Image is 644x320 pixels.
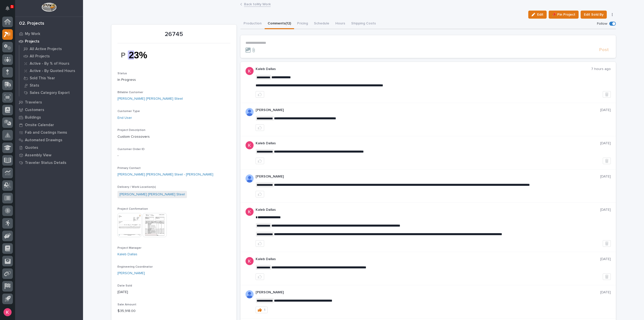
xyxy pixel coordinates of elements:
a: Projects [15,38,83,45]
p: Stats [30,83,39,88]
button: Delete post [603,240,611,247]
span: Project Manager [117,246,141,250]
span: Date Sold [117,284,132,287]
p: $ 35,918.00 [117,308,230,314]
p: Traveler Status Details [25,161,66,165]
button: Delete post [603,158,611,164]
p: All Projects [30,54,50,59]
img: ACg8ocJFQJZtOpq0mXhEl6L5cbQXDkmdPAf0fdoBPnlMfqfX=s96-c [246,208,254,216]
p: Sold This Year [30,76,55,81]
p: [PERSON_NAME] [256,108,600,112]
button: like this post [256,124,264,131]
p: Follow [597,22,607,26]
p: Travelers [25,100,42,105]
button: 📌 Pin Project [549,11,579,19]
a: Automated Drawings [15,136,83,144]
a: Traveler Status Details [15,159,83,166]
span: Project Description [117,129,145,132]
p: [DATE] [600,141,611,146]
span: Post [599,47,609,53]
button: Pricing [294,19,311,29]
a: Sales Category Export [19,89,83,96]
a: [PERSON_NAME] [PERSON_NAME] Steel [119,192,185,197]
span: Edit Sold By [584,12,603,18]
a: Active - By Quoted Hours [19,67,83,74]
p: Sales Category Export [30,91,70,95]
span: Engineering Coordinator [117,265,153,268]
button: Comments (12) [265,19,294,29]
a: [PERSON_NAME] [PERSON_NAME] Steel - [PERSON_NAME] [117,172,213,177]
img: AD_cMMROVhewrCPqdu1DyWElRfTPtaMDIZb0Cz2p22wkP4SfGmFYCmSpR4ubGkS2JiFWMw9FE42fAOOw7Djl2MNBNTCFnhXYx... [246,174,254,183]
a: Stats [19,82,83,89]
a: Back toMy Work [244,1,271,7]
button: like this post [256,273,264,280]
p: Kaleb Dallas [256,257,600,261]
p: [DATE] [600,108,611,112]
p: [PERSON_NAME] [256,174,600,179]
a: Sold This Year [19,75,83,82]
a: Kaleb Dallas [117,252,137,257]
span: Status [117,72,127,75]
button: Edit [528,11,547,19]
p: Assembly View [25,153,51,158]
button: Shipping Costs [348,19,379,29]
button: like this post [256,158,264,164]
a: Quotes [15,144,83,151]
a: All Active Projects [19,45,83,52]
p: [DATE] [600,290,611,295]
p: All Active Projects [30,47,62,51]
p: [DATE] [600,257,611,261]
a: [PERSON_NAME] [117,271,145,276]
span: Customer Type [117,110,140,113]
button: Notifications [2,3,13,14]
p: Buildings [25,115,41,120]
p: Kaleb Dallas [256,141,600,146]
span: 📌 Pin Project [552,12,575,18]
img: ACg8ocJFQJZtOpq0mXhEl6L5cbQXDkmdPAf0fdoBPnlMfqfX=s96-c [246,257,254,265]
img: ACg8ocJFQJZtOpq0mXhEl6L5cbQXDkmdPAf0fdoBPnlMfqfX=s96-c [246,141,254,149]
p: 26745 [117,31,230,38]
img: Workspace Logo [42,3,56,12]
p: Onsite Calendar [25,123,54,127]
p: 7 hours ago [591,67,611,71]
button: Post [597,47,611,53]
p: Fab and Coatings Items [25,130,67,135]
p: Projects [25,39,39,44]
a: Active - By % of Hours [19,60,83,67]
button: Hours [332,19,348,29]
a: [PERSON_NAME] [PERSON_NAME] Steel [117,96,183,101]
div: 1 [264,308,265,312]
p: [DATE] [600,174,611,179]
button: 1 [256,307,268,313]
button: Production [240,19,265,29]
p: My Work [25,32,40,36]
p: In Progress [117,77,230,83]
a: My Work [15,30,83,38]
p: 1 [11,5,13,8]
img: ACg8ocJFQJZtOpq0mXhEl6L5cbQXDkmdPAf0fdoBPnlMfqfX=s96-c [246,67,254,75]
a: Travelers [15,98,83,106]
span: Edit [537,12,543,17]
a: All Projects [19,53,83,60]
p: - [117,153,230,158]
span: Project Confirmation [117,207,148,210]
div: 02. Projects [19,21,44,26]
img: AOh14GjpcA6ydKGAvwfezp8OhN30Q3_1BHk5lQOeczEvCIoEuGETHm2tT-JUDAHyqffuBe4ae2BInEDZwLlH3tcCd_oYlV_i4... [246,290,254,298]
a: Assembly View [15,151,83,159]
div: Notifications1 [6,6,13,14]
p: [DATE] [117,290,230,295]
a: Fab and Coatings Items [15,129,83,136]
span: Customer Order ID [117,148,145,151]
p: Active - By Quoted Hours [30,69,75,73]
p: Active - By % of Hours [30,61,69,66]
a: Customers [15,106,83,114]
button: Schedule [311,19,332,29]
p: [DATE] [600,208,611,212]
span: Billable Customer [117,91,143,94]
a: Onsite Calendar [15,121,83,129]
p: Automated Drawings [25,138,62,143]
p: Custom Crossovers [117,134,230,139]
button: like this post [256,191,264,197]
button: Delete post [603,273,611,280]
p: [PERSON_NAME] [256,290,600,295]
